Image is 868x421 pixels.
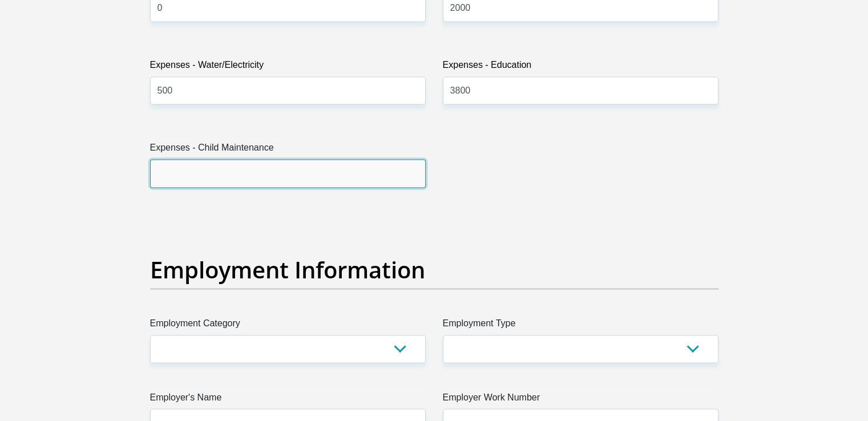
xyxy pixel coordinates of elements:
[443,58,718,76] label: Expenses - Education
[150,256,718,284] h2: Employment Information
[443,390,718,408] label: Employer Work Number
[150,141,426,159] label: Expenses - Child Maintenance
[150,317,426,335] label: Employment Category
[150,390,426,408] label: Employer's Name
[150,159,426,187] input: Expenses - Child Maintenance
[443,76,718,104] input: Expenses - Education
[443,317,718,335] label: Employment Type
[150,58,426,76] label: Expenses - Water/Electricity
[150,76,426,104] input: Expenses - Water/Electricity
